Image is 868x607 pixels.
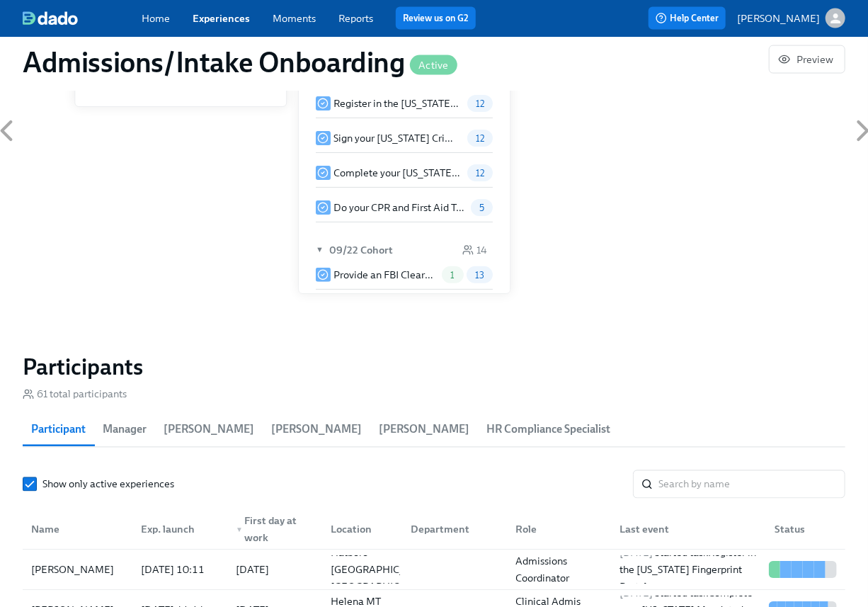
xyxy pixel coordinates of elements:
[462,243,487,257] div: 14
[164,420,254,440] span: [PERSON_NAME]
[769,45,845,74] button: Preview
[23,387,127,402] div: 61 total participants
[333,131,462,145] p: Sign your [US_STATE] Criminal History Affidavit
[467,168,493,178] span: 12
[510,521,608,538] div: Role
[442,270,463,280] span: 1
[467,98,493,109] span: 12
[737,11,820,25] p: [PERSON_NAME]
[23,11,78,25] img: dado
[763,516,843,544] div: Status
[614,545,763,596] div: Started task Register in the [US_STATE] Fingerprint Portal
[410,60,457,71] span: Active
[25,521,130,538] div: Name
[325,521,400,538] div: Location
[486,420,610,440] span: HR Compliance Specialist
[338,12,373,25] a: Reports
[135,521,224,538] div: Exp. launch
[406,521,504,538] div: Department
[23,45,457,79] h1: Admissions/Intake Onboarding
[23,11,142,25] a: dado
[325,545,440,596] div: Hatboro [GEOGRAPHIC_DATA] [GEOGRAPHIC_DATA]
[333,166,462,180] p: Complete your [US_STATE] Mandated Reporter Training
[333,268,437,282] p: Provide an FBI Clearance Letter for [US_STATE]
[504,516,608,544] div: Role
[400,516,504,544] div: Department
[273,12,316,25] a: Moments
[25,516,130,544] div: Name
[467,270,493,280] span: 13
[42,477,174,492] span: Show only active experiences
[193,12,250,25] a: Experiences
[658,470,845,499] input: Search by name
[379,420,469,440] span: [PERSON_NAME]
[103,420,147,440] span: Manager
[316,243,326,257] span: ▼
[230,513,319,547] div: First day at work
[471,203,493,213] span: 5
[781,52,833,67] span: Preview
[31,420,86,440] span: Participant
[319,516,400,544] div: Location
[236,562,269,579] div: [DATE]
[656,11,719,25] span: Help Center
[403,11,469,25] a: Review us on G2
[333,200,465,215] p: Do your CPR and First Aid Training
[224,516,319,544] div: ▼First day at work
[25,562,130,579] div: [PERSON_NAME]
[23,353,845,382] h2: Participants
[329,242,393,258] h6: 09/22 Cohort
[467,133,493,144] span: 12
[608,516,763,544] div: Last event
[142,12,170,25] a: Home
[130,516,224,544] div: Exp. launch
[271,420,362,440] span: [PERSON_NAME]
[614,521,763,538] div: Last event
[236,527,243,534] span: ▼
[769,521,843,538] div: Status
[333,96,462,110] p: Register in the [US_STATE] Fingerprint Portal
[737,8,845,28] button: [PERSON_NAME]
[649,7,726,30] button: Help Center
[510,553,608,587] div: Admissions Coordinator
[135,562,224,579] div: [DATE] 10:11
[396,7,476,30] button: Review us on G2
[23,550,845,591] div: [PERSON_NAME][DATE] 10:11[DATE]Hatboro [GEOGRAPHIC_DATA] [GEOGRAPHIC_DATA]Admissions Coordinator[...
